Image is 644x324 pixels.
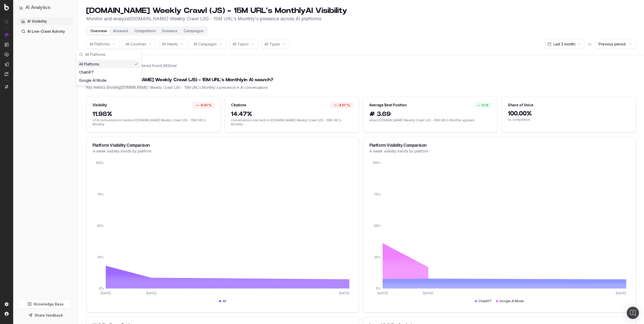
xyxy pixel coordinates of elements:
tspan: 100% [96,161,104,165]
a: Knowledge Base [19,300,72,309]
span: All Topics [232,42,249,47]
div: Suggestions [76,59,141,86]
div: Platform Visibility Comparison [369,143,630,147]
button: Competitors [131,27,159,35]
tspan: [DATE] [423,291,433,295]
tspan: 50% [374,224,381,228]
span: % [208,103,211,107]
h1: [DOMAIN_NAME] Weekly Crawl (JS) - 15M URL's Monthly AI Visibility [86,6,347,15]
span: 14.47% [231,110,353,118]
button: AI Analytics [19,4,72,11]
button: Domains [159,27,181,35]
div: Platform Visibility Comparison [93,143,353,147]
span: % [347,103,350,107]
div: Average Best Position [369,103,407,108]
div: 4-week visibility trends by platform [369,149,630,154]
div: -3.57 [331,103,353,108]
img: Switch project [5,85,8,89]
span: All Campaigns [193,42,217,47]
button: Answers [110,27,131,35]
img: Analytics [5,33,9,37]
span: All Platforms [90,42,110,47]
button: Campaigns [181,27,207,35]
img: Studio [5,62,9,66]
span: All Intents [162,42,178,47]
div: All Platforms [77,60,140,68]
h1: AI Analytics [25,4,50,11]
span: vs. [588,42,592,47]
img: Botify logo [4,4,9,10]
a: AI Live-Crawl Activity [17,27,74,36]
div: Open Intercom Messenger [627,307,639,319]
div: All [219,299,226,303]
div: How visible is [DOMAIN_NAME] Weekly Crawl (JS) - 15M URL's Monthly in AI search? [86,76,636,83]
span: All Countries [126,42,146,47]
tspan: 100% [372,161,381,165]
span: filtered from 4,982 total [139,63,177,68]
p: Monitor and analyze [DOMAIN_NAME] Weekly Crawl (JS) - 15M URL's Monthly 's presence across AI pla... [86,15,347,22]
tspan: [DATE] [378,291,388,295]
span: 11.98% [93,110,214,118]
img: Intelligence [5,42,9,47]
span: of AI conversations mention [DOMAIN_NAME] Weekly Crawl (JS) - 15M URL's Monthly [93,118,214,126]
div: Google AI Mode [496,299,524,303]
div: ChatGPT [77,68,140,76]
span: # 3.69 [369,110,491,118]
div: Share of Voice [508,103,533,108]
div: Citations [231,103,246,108]
button: Overview [87,27,110,35]
tspan: [DATE] [339,291,349,295]
div: Key metrics showing [DOMAIN_NAME] Weekly Crawl (JS) - 15M URL's Monthly 's presence in AI convers... [86,85,636,90]
span: when [DOMAIN_NAME] Weekly Crawl (JS) - 15M URL's Monthly appears [369,118,491,122]
input: All Platforms [85,49,138,60]
span: vs competitors [508,118,630,122]
tspan: 50% [97,224,104,228]
img: Setting [5,302,9,306]
tspan: [DATE] [616,291,626,295]
tspan: 75% [97,192,104,196]
span: 100.00% [508,110,630,118]
img: Activation [5,52,9,57]
div: -6.01 [193,103,214,108]
img: Assist [5,72,9,76]
div: Visibility [93,103,107,108]
tspan: 0% [99,286,104,290]
span: conversations link back to [DOMAIN_NAME] Weekly Crawl (JS) - 15M URL's Monthly [231,118,353,126]
div: ChatGPT [475,299,492,303]
button: Share feedback [19,311,72,320]
div: Google AI Mode [77,76,140,84]
tspan: [DATE] [146,291,156,295]
tspan: [DATE] [101,291,111,295]
img: My account [5,312,9,316]
div: 4-week visibility trends by platform [93,149,353,154]
a: AI Visibility [17,17,74,25]
div: -0.13 [474,103,491,108]
tspan: 25% [97,255,104,259]
tspan: 25% [374,255,381,259]
tspan: 0% [376,286,381,290]
tspan: 75% [374,192,381,196]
